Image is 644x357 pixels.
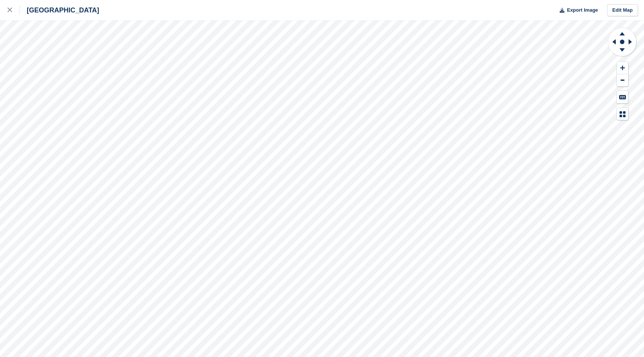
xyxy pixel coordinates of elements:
button: Map Legend [617,108,628,120]
span: Export Image [567,6,598,14]
a: Edit Map [607,4,638,17]
div: [GEOGRAPHIC_DATA] [20,6,99,15]
button: Zoom Out [617,74,628,87]
button: Export Image [555,4,598,17]
button: Keyboard Shortcuts [617,91,628,103]
button: Zoom In [617,62,628,74]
